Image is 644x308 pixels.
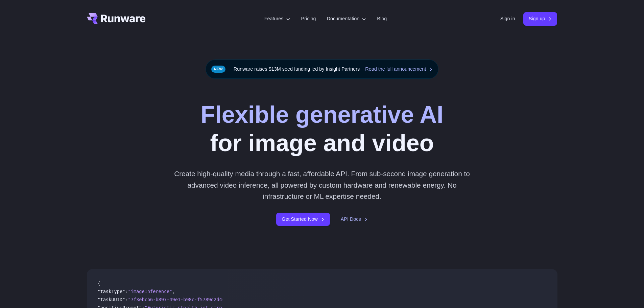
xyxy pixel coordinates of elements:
strong: Flexible generative AI [200,101,443,128]
a: Get Started Now [276,213,330,226]
a: Read the full announcement [365,65,433,73]
span: "7f3ebcb6-b897-49e1-b98c-f5789d2d40d7" [128,297,233,302]
h1: for image and video [200,100,443,157]
a: Sign up [523,12,557,25]
span: : [125,297,128,302]
span: , [172,289,175,294]
label: Features [264,15,290,23]
a: Go to / [87,13,146,24]
a: Sign in [500,15,515,23]
span: "imageInference" [128,289,172,294]
span: "taskType" [98,289,125,294]
span: "taskUUID" [98,297,125,302]
a: API Docs [341,215,368,223]
span: : [125,289,128,294]
a: Pricing [301,15,316,23]
label: Documentation [327,15,366,23]
p: Create high-quality media through a fast, affordable API. From sub-second image generation to adv... [171,168,473,202]
div: Runware raises $13M seed funding led by Insight Partners [206,60,439,79]
a: Blog [377,15,387,23]
span: { [98,281,100,286]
